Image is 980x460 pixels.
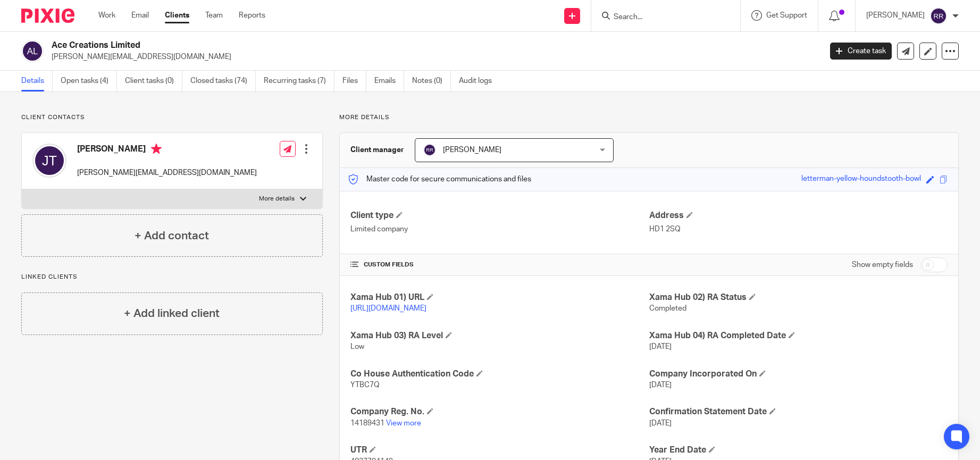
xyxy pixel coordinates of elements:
[135,228,209,244] h4: + Add contact
[151,144,162,154] i: Primary
[239,10,265,21] a: Reports
[350,210,649,221] h4: Client type
[830,43,892,60] a: Create task
[766,12,807,19] span: Get Support
[350,369,649,380] h4: Co House Authentication Code
[32,144,66,178] img: svg%3E
[649,381,672,389] span: [DATE]
[350,381,380,389] span: YTBC7Q
[350,305,426,312] a: [URL][DOMAIN_NAME]
[350,445,649,456] h4: UTR
[649,406,948,417] h4: Confirmation Statement Date
[412,71,451,91] a: Notes (0)
[649,210,948,221] h4: Address
[386,420,421,427] a: View more
[339,113,959,122] p: More details
[125,71,182,91] a: Client tasks (0)
[52,52,814,62] p: [PERSON_NAME][EMAIL_ADDRESS][DOMAIN_NAME]
[77,144,257,157] h4: [PERSON_NAME]
[649,420,672,427] span: [DATE]
[350,406,649,417] h4: Company Reg. No.
[649,292,948,303] h4: Xama Hub 02) RA Status
[649,369,948,380] h4: Company Incorporated On
[350,261,649,269] h4: CUSTOM FIELDS
[21,71,53,91] a: Details
[852,260,913,270] label: Show empty fields
[21,113,323,122] p: Client contacts
[801,173,921,186] div: letterman-yellow-houndstooth-bowl
[205,10,223,21] a: Team
[61,71,117,91] a: Open tasks (4)
[443,146,501,154] span: [PERSON_NAME]
[866,10,925,21] p: [PERSON_NAME]
[131,10,149,21] a: Email
[350,292,649,303] h4: Xama Hub 01) URL
[124,305,220,322] h4: + Add linked client
[649,330,948,341] h4: Xama Hub 04) RA Completed Date
[649,224,948,235] p: HD1 2SQ
[21,9,74,23] img: Pixie
[348,174,531,185] p: Master code for secure communications and files
[350,145,404,155] h3: Client manager
[459,71,500,91] a: Audit logs
[21,273,323,281] p: Linked clients
[374,71,404,91] a: Emails
[77,168,257,178] p: [PERSON_NAME][EMAIL_ADDRESS][DOMAIN_NAME]
[649,305,686,312] span: Completed
[342,71,366,91] a: Files
[930,7,947,24] img: svg%3E
[649,343,672,350] span: [DATE]
[52,40,661,51] h2: Ace Creations Limited
[98,10,115,21] a: Work
[259,195,295,203] p: More details
[613,13,708,22] input: Search
[190,71,256,91] a: Closed tasks (74)
[350,330,649,341] h4: Xama Hub 03) RA Level
[165,10,189,21] a: Clients
[649,445,948,456] h4: Year End Date
[264,71,334,91] a: Recurring tasks (7)
[350,224,649,235] p: Limited company
[21,40,44,62] img: svg%3E
[423,144,436,156] img: svg%3E
[350,343,364,350] span: Low
[350,420,384,427] span: 14189431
